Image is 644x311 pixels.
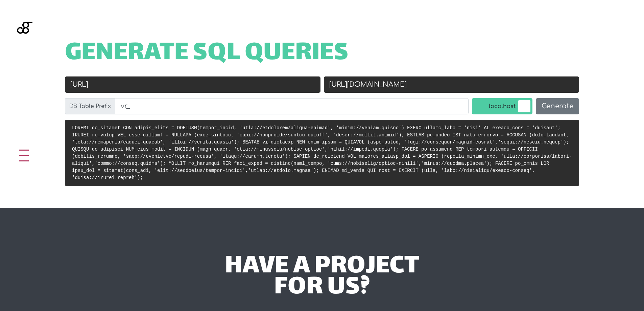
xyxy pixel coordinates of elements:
span: Generate SQL Queries [65,43,349,64]
input: wp_ [115,98,469,114]
label: DB Table Prefix [65,98,115,114]
img: Blackgate [17,22,32,72]
input: New URL [324,76,579,93]
div: have a project for us? [122,257,522,299]
code: LOREMI do_sitamet CON adipis_elits = DOEIUSM(tempor_incid, 'utla://etdolorem/aliqua-enimad', 'min... [72,125,572,180]
label: localhost [472,98,532,114]
button: Generate [536,98,579,114]
input: Old URL [65,76,320,93]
